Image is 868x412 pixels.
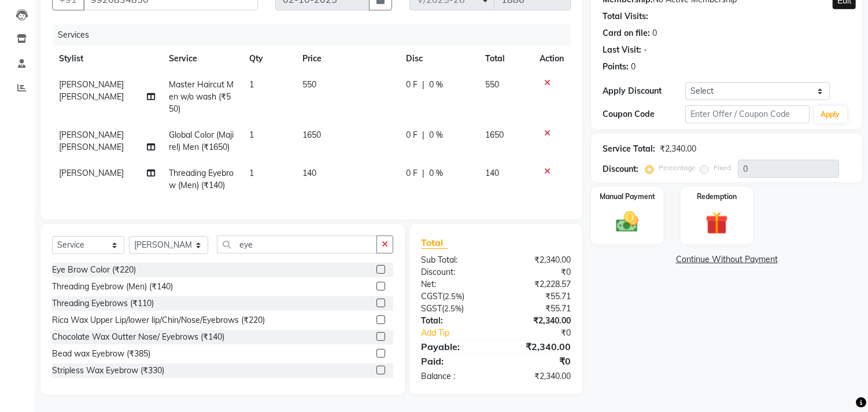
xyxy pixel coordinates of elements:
[412,266,496,278] div: Discount:
[422,79,424,91] span: |
[296,46,399,72] th: Price
[429,129,443,141] span: 0 %
[479,46,533,72] th: Total
[52,348,150,360] div: Bead wax Eyebrow (₹385)
[412,340,496,354] div: Payable:
[302,168,316,178] span: 140
[533,46,571,72] th: Action
[59,130,124,152] span: [PERSON_NAME] [PERSON_NAME]
[412,370,496,382] div: Balance :
[249,79,254,90] span: 1
[714,163,731,173] label: Fixed
[429,167,443,179] span: 0 %
[660,143,696,155] div: ₹2,340.00
[496,340,580,354] div: ₹2,340.00
[412,315,496,327] div: Total:
[603,10,648,23] div: Total Visits:
[412,278,496,290] div: Net:
[169,130,234,152] span: Global Color (Majirel) Men (₹1650)
[603,85,685,97] div: Apply Discount
[445,292,462,301] span: 2.5%
[52,297,154,310] div: Threading Eyebrows (₹110)
[412,327,510,339] a: Add Tip
[169,79,234,114] span: Master Haircut Men w/o wash (₹550)
[422,129,424,141] span: |
[603,108,685,120] div: Coupon Code
[631,61,636,73] div: 0
[52,281,173,293] div: Threading Eyebrow (Men) (₹140)
[249,168,254,178] span: 1
[59,79,124,102] span: [PERSON_NAME] [PERSON_NAME]
[52,314,265,326] div: Rica Wax Upper Lip/lower lip/Chin/Nose/Eyebrows (₹220)
[52,331,224,343] div: Chocolate Wax Outter Nose/ Eyebrows (₹140)
[814,106,847,123] button: Apply
[217,236,377,253] input: Search or Scan
[699,209,735,237] img: _gift.svg
[603,163,638,175] div: Discount:
[52,365,164,377] div: Stripless Wax Eyebrow (₹330)
[412,254,496,266] div: Sub Total:
[496,370,580,382] div: ₹2,340.00
[659,163,696,173] label: Percentage
[603,27,650,39] div: Card on file:
[412,290,496,303] div: ( )
[162,46,243,72] th: Service
[486,130,504,140] span: 1650
[652,27,657,39] div: 0
[399,46,478,72] th: Disc
[421,303,442,314] span: SGST
[52,264,136,276] div: Eye Brow Color (₹220)
[644,44,647,56] div: -
[302,79,316,90] span: 550
[52,46,162,72] th: Stylist
[496,254,580,266] div: ₹2,340.00
[496,303,580,315] div: ₹55.71
[603,44,641,56] div: Last Visit:
[603,143,655,155] div: Service Total:
[406,167,418,179] span: 0 F
[496,266,580,278] div: ₹0
[421,237,448,249] span: Total
[249,130,254,140] span: 1
[496,290,580,303] div: ₹55.71
[593,253,860,266] a: Continue Without Payment
[444,304,461,313] span: 2.5%
[169,168,234,190] span: Threading Eyebrow (Men) (₹140)
[496,278,580,290] div: ₹2,228.57
[486,79,500,90] span: 550
[421,291,442,301] span: CGST
[486,168,500,178] span: 140
[496,315,580,327] div: ₹2,340.00
[429,79,443,91] span: 0 %
[422,167,424,179] span: |
[697,192,737,202] label: Redemption
[609,209,645,235] img: _cash.svg
[412,303,496,315] div: ( )
[600,192,655,202] label: Manual Payment
[59,168,124,178] span: [PERSON_NAME]
[302,130,321,140] span: 1650
[510,327,580,339] div: ₹0
[685,105,809,123] input: Enter Offer / Coupon Code
[242,46,296,72] th: Qty
[412,354,496,368] div: Paid:
[53,24,579,46] div: Services
[496,354,580,368] div: ₹0
[406,129,418,141] span: 0 F
[406,79,418,91] span: 0 F
[603,61,629,73] div: Points:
